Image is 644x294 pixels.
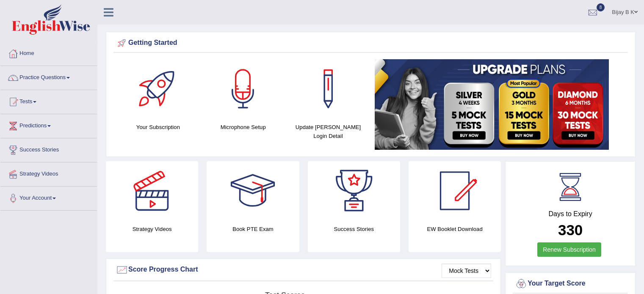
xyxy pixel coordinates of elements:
div: Your Target Score [515,278,626,290]
h4: Microphone Setup [205,123,282,132]
h4: EW Booklet Download [409,225,501,234]
div: Score Progress Chart [116,264,491,276]
div: Getting Started [116,37,626,49]
a: Strategy Videos [0,162,97,184]
b: 330 [558,222,583,238]
a: Practice Questions [0,66,97,87]
h4: Your Subscription [120,123,196,132]
img: small5.jpg [375,59,609,150]
a: Renew Subscription [537,242,601,257]
h4: Success Stories [308,225,400,234]
a: Your Account [0,187,97,208]
a: Tests [0,90,97,111]
h4: Book PTE Exam [207,225,299,234]
span: 8 [597,3,605,11]
h4: Strategy Videos [106,225,198,234]
h4: Update [PERSON_NAME] Login Detail [290,123,367,140]
a: Success Stories [0,138,97,159]
a: Predictions [0,114,97,135]
h4: Days to Expiry [515,210,626,218]
a: Home [0,42,97,63]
